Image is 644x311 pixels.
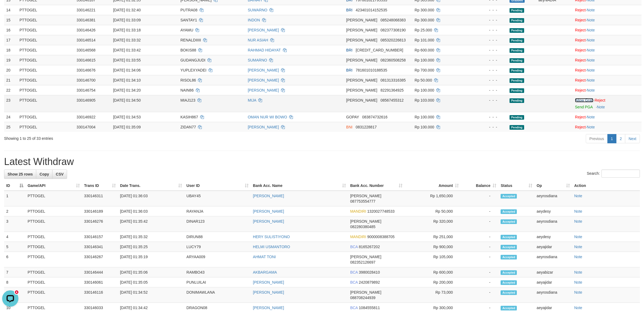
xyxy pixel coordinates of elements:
th: Trans ID: activate to sort column ascending [82,181,118,191]
a: Reject [575,125,586,129]
span: Copy 781601010188535 to clipboard [356,68,387,72]
span: [PERSON_NAME] [346,28,377,32]
a: MIJA [248,98,256,102]
td: PTTOGEL [25,267,82,277]
td: aeyrosdiana [534,252,572,267]
a: Note [574,194,582,198]
span: Accepted [501,219,517,224]
td: 330146189 [82,206,118,216]
th: Bank Acc. Name: activate to sort column ascending [251,181,348,191]
span: [DATE] 01:32:40 [113,8,141,12]
span: GUDANGJUDI [180,58,206,62]
th: User ID: activate to sort column ascending [184,181,251,191]
td: LUCY79 [184,242,251,252]
span: PUTRA08 [180,8,197,12]
span: 330146615 [77,58,95,62]
a: INDON [248,18,260,22]
span: MANDIRI [350,209,366,213]
a: [PERSON_NAME] [253,219,284,223]
a: Note [587,8,595,12]
span: Pending [510,18,524,23]
span: Accepted [501,194,517,199]
button: Open LiveChat chat widget [2,2,18,18]
div: - - - [472,114,505,120]
span: BRI [346,48,352,52]
span: [DATE] 01:34:53 [113,115,141,119]
span: Pending [510,48,524,53]
span: Copy 9000008388705 to clipboard [367,235,395,239]
a: Reject [575,48,586,52]
td: - [461,252,499,267]
span: Copy 085248068383 to clipboard [381,18,406,22]
a: Show 25 rows [4,170,36,179]
div: - - - [472,7,505,13]
a: Send PGA [575,105,593,109]
h1: Latest Withdraw [4,156,640,167]
td: Rp 1,650,000 [405,191,461,206]
span: 330147004 [77,125,95,129]
a: Allow Grab [575,98,593,102]
span: Rp 25.000 [415,28,432,32]
span: [PERSON_NAME] [346,58,377,62]
span: [DATE] 01:33:42 [113,48,141,52]
div: - - - [472,57,505,63]
span: MIAJ123 [180,98,195,102]
td: · [573,85,642,95]
td: · [573,65,642,75]
span: BRI [346,8,352,12]
span: Show 25 rows [8,172,33,176]
a: [PERSON_NAME] [253,209,284,213]
span: Copy 082352126697 to clipboard [350,260,375,264]
span: 330146922 [77,115,95,119]
a: RAHMAD HIDAYAT [248,48,281,52]
span: 330146905 [77,98,95,102]
span: Copy 082360508258 to clipboard [381,58,406,62]
span: Rp 300.000 [415,8,434,12]
td: 5 [4,242,25,252]
th: Action [572,181,640,191]
td: Rp 50,000 [405,206,461,216]
a: Reject [575,115,586,119]
span: Pending [510,38,524,43]
a: Reject [575,58,586,62]
div: - - - [472,67,505,73]
td: 1 [4,191,25,206]
div: - - - [472,98,505,103]
a: Note [587,88,595,92]
a: Note [587,68,595,72]
td: · [573,35,642,45]
a: Note [587,38,595,42]
td: Rp 105,000 [405,252,461,267]
span: [DATE] 01:34:20 [113,88,141,92]
td: PTTOGEL [25,252,82,267]
td: - [461,242,499,252]
a: Reject [575,88,586,92]
span: Pending [510,28,524,33]
span: Copy [39,172,49,176]
span: 330146381 [77,18,95,22]
span: 330146700 [77,78,95,82]
span: BCA [350,245,358,249]
td: 6 [4,252,25,267]
th: Date Trans.: activate to sort column ascending [118,181,184,191]
td: [DATE] 01:36:03 [118,206,184,216]
a: AHMAT TONI [253,255,276,259]
td: 330146341 [82,242,118,252]
span: Copy 08567455312 to clipboard [381,98,404,102]
span: Pending [510,78,524,83]
td: 24 [4,112,17,122]
span: Accepted [501,245,517,250]
span: Rp 300.000 [415,18,434,22]
td: PTTOGEL [17,112,74,122]
span: [DATE] 01:33:09 [113,18,141,22]
td: Rp 251,000 [405,232,461,242]
a: SUMARNO [248,58,267,62]
span: CSV [56,172,64,176]
div: - - - [472,124,505,130]
span: [PERSON_NAME] [346,78,377,82]
td: 330146267 [82,252,118,267]
span: 330146754 [77,88,95,92]
td: 19 [4,55,17,65]
span: Copy 082377308190 to clipboard [381,28,406,32]
td: 4 [4,232,25,242]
